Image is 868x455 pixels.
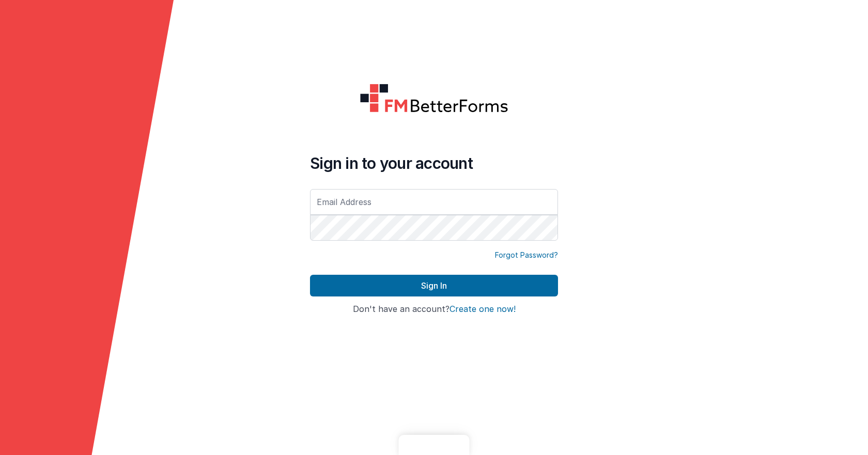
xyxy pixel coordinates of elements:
input: Email Address [310,189,558,215]
h4: Don't have an account? [310,305,558,314]
a: Forgot Password? [495,250,558,260]
button: Create one now! [450,305,516,314]
button: Sign In [310,275,558,296]
h4: Sign in to your account [310,154,558,172]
